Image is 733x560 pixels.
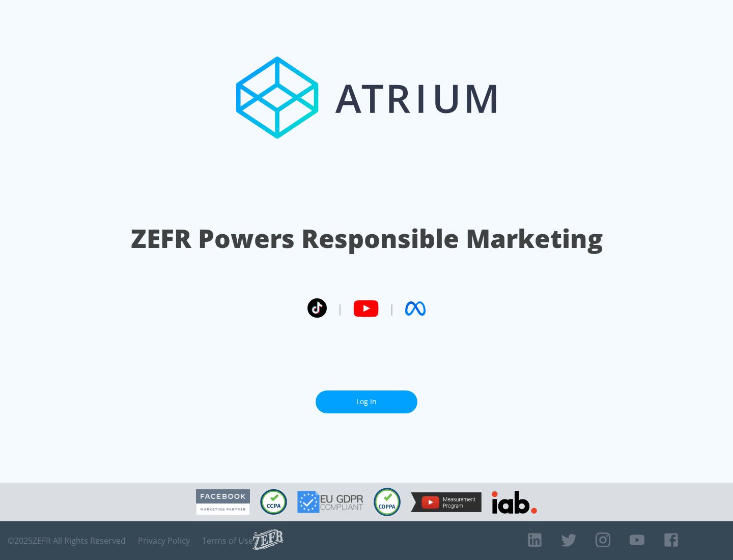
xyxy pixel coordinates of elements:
img: Facebook Marketing Partner [196,489,250,515]
h1: ZEFR Powers Responsible Marketing [131,221,603,256]
a: Terms of Use [202,536,253,546]
img: GDPR Compliant [297,491,363,513]
span: © 2025 ZEFR All Rights Reserved [8,536,126,546]
span: | [389,301,395,316]
a: Log In [316,390,417,413]
img: COPPA Compliant [374,488,401,516]
img: YouTube Measurement Program [411,492,482,512]
img: CCPA Compliant [260,489,287,515]
span: | [337,301,343,316]
a: Privacy Policy [138,536,190,546]
img: IAB [492,491,537,514]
